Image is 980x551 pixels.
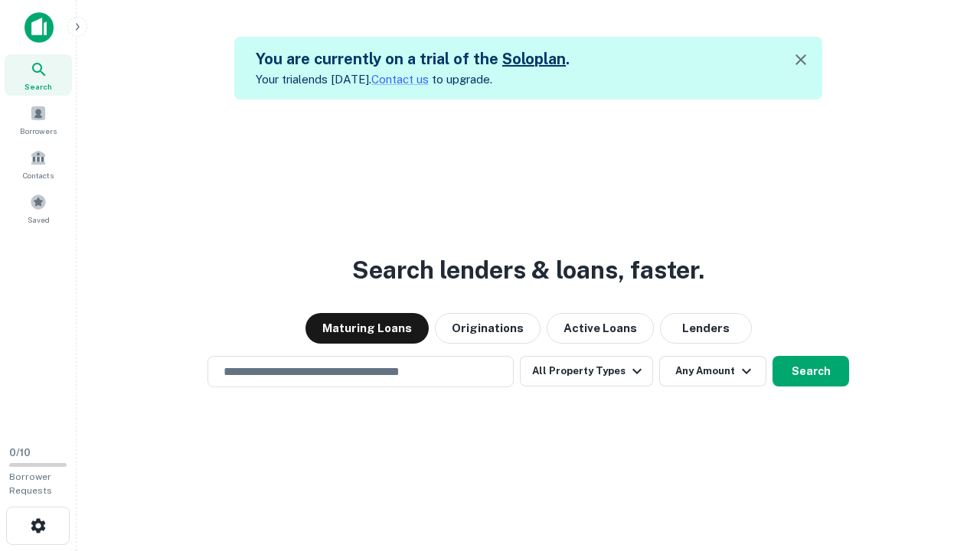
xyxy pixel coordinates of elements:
[903,429,980,502] iframe: Chat Widget
[9,447,31,458] span: 0 / 10
[9,471,52,496] span: Borrower Requests
[660,313,752,344] button: Lenders
[547,313,654,344] button: Active Loans
[520,356,653,386] button: All Property Types
[352,252,704,289] h3: Search lenders & loans, faster.
[24,80,52,93] span: Search
[5,143,72,184] a: Contacts
[5,187,72,229] a: Saved
[659,356,766,386] button: Any Amount
[23,169,54,181] span: Contacts
[24,12,54,43] img: capitalize-icon.png
[5,54,72,96] a: Search
[256,47,570,70] h5: You are currently on a trial of the .
[256,70,570,89] p: Your trial ends [DATE]. to upgrade.
[5,99,72,140] a: Borrowers
[20,125,57,137] span: Borrowers
[28,214,50,226] span: Saved
[305,313,429,344] button: Maturing Loans
[371,73,429,86] a: Contact us
[435,313,541,344] button: Originations
[502,50,566,68] a: Soloplan
[773,356,849,386] button: Search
